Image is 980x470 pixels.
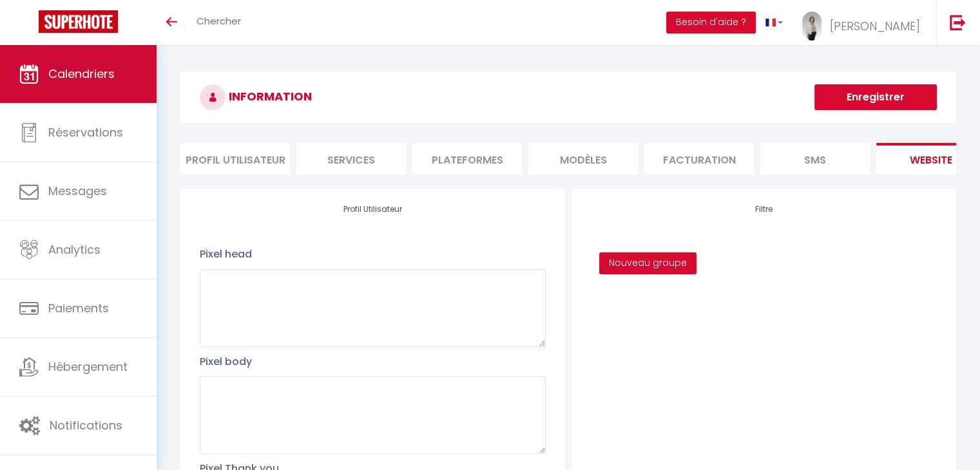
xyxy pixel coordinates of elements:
[412,143,522,174] li: Plateformes
[180,71,956,123] h3: INFORMATION
[599,252,697,274] button: Nouveau groupe
[644,143,754,174] li: Facturation
[760,143,870,174] li: SMS
[39,10,118,33] img: Super Booking
[48,66,115,82] span: Calendriers
[802,12,821,41] img: ...
[200,205,546,214] h4: Profil Utilisateur
[48,359,128,375] span: Hébergement
[200,246,546,262] p: Pixel head
[296,143,406,174] li: Services
[830,18,920,34] span: [PERSON_NAME]
[591,205,937,214] h4: Filtre
[48,124,123,140] span: Réservations
[528,143,638,174] li: MODÈLES
[48,241,101,258] span: Analytics
[180,143,290,174] li: Profil Utilisateur
[950,14,966,30] img: logout
[50,417,122,433] span: Notifications
[48,300,109,316] span: Paiements
[200,353,546,370] p: Pixel body
[197,14,241,28] span: Chercher
[666,12,756,33] button: Besoin d'aide ?
[48,183,107,199] span: Messages
[814,84,937,110] button: Enregistrer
